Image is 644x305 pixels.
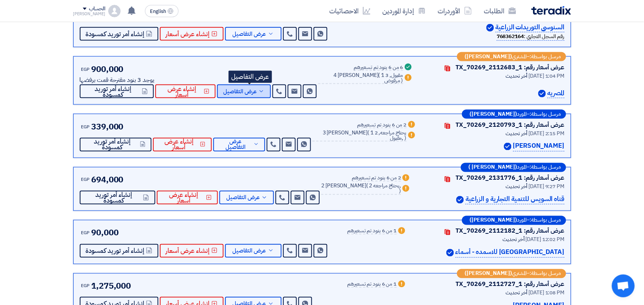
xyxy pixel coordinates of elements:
b: ([PERSON_NAME] ) [469,165,517,170]
button: إنشاء أمر توريد كمسودة [80,244,158,258]
div: – [462,216,566,225]
div: عرض أسعار رقم: TX_70269_2112182_1 [456,227,565,236]
div: الحساب [89,6,105,12]
span: إنشاء أمر توريد كمسودة [86,86,141,97]
p: السنوسى التوريدات الزراعية [496,22,565,33]
div: – [461,163,566,172]
a: الأوردرات [432,2,478,20]
a: الطلبات [478,2,522,20]
button: English [145,5,179,17]
span: [DATE] 12:02 PM [526,236,565,244]
span: ) [405,134,407,142]
span: إنشاء عرض أسعار [161,86,202,97]
span: 1,275,000 [91,280,131,292]
button: عرض التفاصيل [225,27,282,41]
img: Teradix logo [531,6,571,15]
button: إنشاء أمر توريد كمسودة [80,27,158,41]
span: ) [399,187,401,195]
span: [DATE] 1:08 PM [529,289,565,297]
span: 1 يحتاج مراجعه, [370,129,406,137]
span: إنشاء عرض أسعار [166,31,210,37]
span: مرسل بواسطة: [530,54,561,59]
div: 2 من 6 بنود تم تسعيرهم [357,122,407,128]
span: مرسل بواسطة: [530,218,561,223]
span: 90,000 [91,227,118,239]
span: إنشاء عرض أسعار [166,248,210,254]
span: عرض التفاصيل [233,248,266,254]
b: 768362164 [497,32,524,40]
span: أخر تحديث [506,289,528,297]
span: ( [378,71,380,79]
div: يوجد 3 بنود مقترحة قمت برفضها [80,75,154,85]
a: إدارة الموردين [377,2,432,20]
span: EGP [81,230,90,236]
img: Verified Account [486,24,494,32]
span: عرض التفاصيل [219,139,252,150]
span: إنشاء عرض أسعار [159,139,198,150]
span: عرض التفاصيل [226,195,260,201]
img: Verified Account [538,90,546,97]
button: إنشاء عرض أسعار [160,244,224,258]
span: ( [366,182,368,190]
div: 4 [PERSON_NAME] [318,73,403,84]
span: EGP [81,123,90,130]
p: [PERSON_NAME] [513,141,565,152]
div: [PERSON_NAME] [73,12,106,16]
span: 2 يحتاج مراجعه, [369,182,401,190]
span: أخر تحديث [506,183,528,191]
button: عرض التفاصيل [217,85,270,98]
span: 900,000 [91,63,123,75]
span: 2 مقبول, [375,129,404,142]
span: أخر تحديث [506,129,528,137]
span: أخر تحديث [506,72,528,80]
div: عرض التفاصيل [229,71,272,83]
span: المورد [517,112,527,117]
button: إنشاء أمر توريد كمسودة [80,85,154,98]
img: profile_test.png [108,5,121,17]
button: إنشاء أمر توريد كمسودة [80,191,155,204]
span: إنشاء أمر توريد كمسودة [86,31,145,37]
b: ([PERSON_NAME]) [465,271,512,276]
div: 1 من 6 بنود تم تسعيرهم [348,282,397,288]
div: – [462,110,566,119]
span: إنشاء أمر توريد كمسودة [86,248,145,254]
span: إنشاء عرض أسعار [163,192,205,204]
span: ) [401,77,403,85]
span: مرسل بواسطة: [530,165,561,170]
button: إنشاء عرض أسعار [153,138,212,152]
span: المورد [517,218,527,223]
span: 3 مرفوض [384,71,400,85]
span: 339,000 [91,120,123,133]
button: إنشاء عرض أسعار [160,27,224,41]
div: عرض أسعار رقم: TX_70269_2112683_1 [456,63,565,72]
p: قناه السويس للتنمية التجارية و الزراعية [465,195,564,205]
span: 694,000 [91,174,123,186]
div: 6 من 6 بنود تم تسعيرهم [354,65,403,71]
span: المشتري [512,54,527,59]
div: 2 [PERSON_NAME] [321,184,401,195]
span: 1 مقبول, [382,71,403,79]
b: ([PERSON_NAME]) [470,112,517,117]
div: – [457,52,566,61]
span: [DATE] 9:27 PM [529,183,565,191]
span: إنشاء أمر توريد كمسودة [86,139,138,150]
div: 1 من 6 بنود تم تسعيرهم [348,228,397,235]
span: عرض التفاصيل [223,89,257,94]
span: English [150,9,166,14]
b: ([PERSON_NAME]) [470,218,517,223]
img: Verified Account [456,196,464,204]
b: ([PERSON_NAME]) [465,54,512,59]
span: المشتري [512,271,527,276]
button: عرض التفاصيل [225,244,282,258]
button: إنشاء أمر توريد كمسودة [80,138,152,152]
span: المورد [517,165,527,170]
a: Open chat [612,275,635,297]
span: مرسل بواسطة: [530,112,561,117]
img: Verified Account [504,143,512,150]
span: عرض التفاصيل [233,31,266,37]
a: الاحصائيات [324,2,377,20]
button: عرض التفاصيل [213,138,265,152]
button: إنشاء عرض أسعار [155,85,216,98]
span: EGP [81,283,90,289]
span: مرسل بواسطة: [530,271,561,276]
